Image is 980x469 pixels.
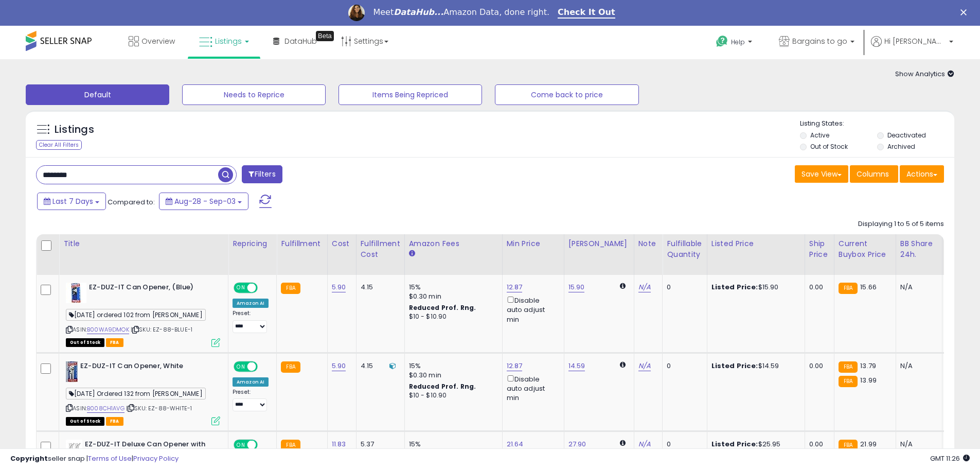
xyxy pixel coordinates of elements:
div: $0.30 min [409,292,494,301]
h5: Listings [55,123,94,137]
div: 0.00 [809,283,826,292]
a: 27.90 [568,439,586,449]
span: Aug-28 - Sep-03 [174,196,236,206]
div: Title [63,238,224,249]
a: Settings [333,26,396,57]
i: DataHub... [394,7,443,17]
button: Columns [850,165,898,183]
span: OFF [256,441,273,449]
small: FBA [839,376,858,387]
div: Fulfillable Quantity [667,238,702,260]
a: Overview [121,26,183,57]
span: DataHub [284,36,317,46]
b: Listed Price: [711,361,758,371]
small: FBA [839,283,858,294]
a: 14.59 [568,361,585,371]
div: 15% [409,283,494,292]
div: Ship Price [809,238,830,260]
a: 15.90 [568,282,585,292]
div: N/A [900,361,934,371]
span: Show Analytics [895,69,954,79]
div: $25.95 [711,440,797,449]
b: EZ-DUZ-IT Can Opener, White [80,361,205,374]
div: $14.59 [711,361,797,371]
span: [DATE] ordered 102 from [PERSON_NAME] [66,309,206,321]
label: Active [810,131,829,140]
span: FBA [106,417,123,426]
img: 41DPxDxWzeL._SL40_.jpg [66,440,82,460]
label: Out of Stock [810,142,848,151]
div: Preset: [233,310,269,333]
div: BB Share 24h. [900,238,938,260]
a: Help [708,27,762,59]
span: Bargains to go [792,36,847,46]
b: EZ-DUZ-IT Can Opener, (Blue) [89,283,214,295]
span: 21.99 [860,439,877,449]
div: 15% [409,440,494,449]
span: All listings that are currently out of stock and unavailable for purchase on Amazon [66,417,104,426]
a: N/A [638,439,651,449]
a: 21.64 [507,439,524,449]
span: Columns [857,169,889,179]
a: Check It Out [558,7,615,19]
span: | SKU: EZ-88-WHITE-1 [126,404,192,412]
span: ON [235,362,247,371]
div: 15% [409,361,494,371]
span: Compared to: [108,197,155,207]
label: Deactivated [887,131,926,140]
div: Preset: [233,389,269,412]
div: Min Price [507,238,560,249]
span: 2025-09-11 11:26 GMT [930,454,970,463]
button: Default [26,84,169,105]
div: 0.00 [809,440,826,449]
b: EZ-DUZ-IT Deluxe Can Opener with Black Grips (Set of 2) [85,440,210,461]
img: Profile image for Georgie [348,5,365,21]
div: 4.15 [361,361,397,371]
div: 0 [667,283,699,292]
div: Amazon AI [233,377,269,387]
div: Fulfillment Cost [361,238,400,260]
span: [DATE] Ordered 132 from [PERSON_NAME] [66,388,206,399]
small: FBA [839,440,858,451]
a: Listings [191,26,257,57]
div: Displaying 1 to 5 of 5 items [858,219,944,229]
b: Reduced Prof. Rng. [409,303,476,312]
span: Help [731,38,745,46]
div: 0.00 [809,361,826,371]
div: Fulfillment [281,238,323,249]
span: All listings that are currently out of stock and unavailable for purchase on Amazon [66,338,104,347]
button: Filters [242,165,282,183]
a: DataHub [265,26,325,57]
div: N/A [900,440,934,449]
span: Hi [PERSON_NAME] [884,36,946,46]
span: 13.99 [860,375,877,385]
span: ON [235,284,247,292]
span: 15.66 [860,282,877,292]
p: Listing States: [800,119,954,129]
div: Cost [332,238,352,249]
span: Last 7 Days [52,196,93,206]
img: 41FtLOVp8iL._SL40_.jpg [66,361,78,382]
small: FBA [281,283,300,294]
span: Overview [141,36,175,46]
a: 12.87 [507,282,523,292]
a: 5.90 [332,282,346,292]
div: Amazon Fees [409,238,498,249]
button: Items Being Repriced [338,84,482,105]
div: Disable auto adjust min [507,373,556,403]
button: Actions [900,165,944,183]
div: $10 - $10.90 [409,391,494,400]
button: Aug-28 - Sep-03 [159,193,248,210]
div: seller snap | | [10,454,179,464]
span: Listings [215,36,242,46]
div: N/A [900,283,934,292]
span: 13.79 [860,361,876,371]
div: Close [960,9,971,15]
b: Reduced Prof. Rng. [409,382,476,391]
div: 4.15 [361,283,397,292]
div: $10 - $10.90 [409,312,494,321]
div: [PERSON_NAME] [568,238,630,249]
div: Amazon AI [233,299,269,308]
a: Bargains to go [771,26,862,59]
div: Tooltip anchor [316,31,334,41]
